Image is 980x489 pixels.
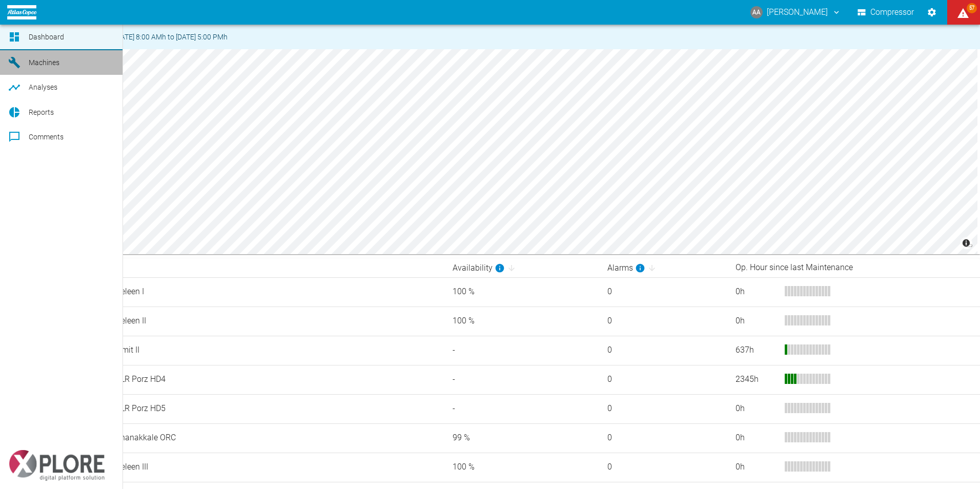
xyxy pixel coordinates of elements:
td: 0 [599,336,727,365]
td: 100 % [444,453,599,482]
span: Comments [29,133,64,141]
div: Maintenance from [DATE] 8:00 AMh to [DATE] 5:00 PMh [54,28,228,46]
td: - [444,394,599,423]
td: 100 % [444,277,599,307]
td: 0 [599,394,727,423]
td: - [444,336,599,365]
td: 0 [599,423,727,453]
td: 0 [599,307,727,336]
button: Settings [923,3,941,22]
td: 0 [599,365,727,394]
div: calculated for the last 7 days [453,262,505,274]
span: Dashboard [29,33,64,41]
button: Compressor [855,3,916,22]
div: 2345 h [736,374,777,385]
div: 0 h [736,432,777,444]
div: calculated for the last 7 days [607,262,645,274]
img: logo [7,5,36,19]
td: 24003788 Geleen III [68,453,444,482]
td: 0 [599,277,727,307]
div: 0 h [736,286,777,298]
td: 0 [599,453,727,482]
img: Xplore Logo [8,450,105,481]
span: 57 [967,3,977,13]
button: anthony.andrews@atlascopco.com [749,3,843,22]
td: - [444,365,599,394]
canvas: Map [29,49,977,254]
div: 0 h [736,403,777,415]
td: 23003284 Geleen I [68,277,444,307]
td: 99 % [444,423,599,453]
a: new /machines [106,59,114,67]
td: 24000876 DLR Porz HD4 [68,365,444,394]
td: 23003300 Geleen II [68,307,444,336]
span: Reports [29,108,54,116]
span: Machines [29,58,59,67]
div: AA [750,6,763,18]
td: 24000876 DLR Porz HD5 [68,394,444,423]
td: 24000867 Izmit II [68,336,444,365]
td: 24000880 Chanakkale ORC [68,423,444,453]
th: Op. Hour since last Maintenance [727,258,980,277]
span: powered by [12,436,48,446]
div: 637 h [736,344,777,356]
div: 0 h [736,461,777,473]
span: Analyses [29,83,57,91]
a: new /analyses/list/0 [106,84,114,92]
td: 100 % [444,307,599,336]
div: 0 h [736,315,777,327]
